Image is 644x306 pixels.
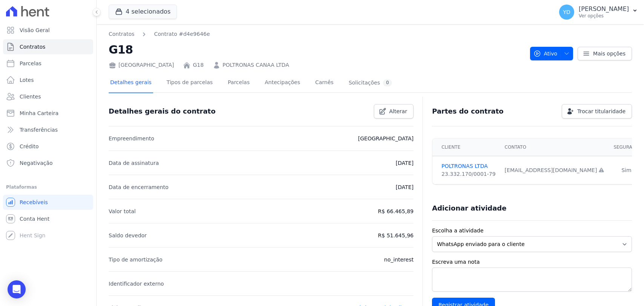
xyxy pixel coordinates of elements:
[20,26,50,34] span: Visão Geral
[3,122,93,137] a: Transferências
[3,39,93,54] a: Contratos
[8,280,26,298] div: Open Intercom Messenger
[165,73,214,93] a: Tipos de parcelas
[579,5,629,13] p: [PERSON_NAME]
[154,30,210,38] a: Contrato #d4e9646e
[20,43,45,51] span: Contratos
[358,134,413,143] p: [GEOGRAPHIC_DATA]
[383,79,392,86] div: 0
[20,215,49,223] span: Conta Hent
[432,204,506,213] h3: Adicionar atividade
[109,207,136,216] p: Valor total
[109,255,163,264] p: Tipo de amortização
[378,231,413,240] p: R$ 51.645,96
[578,47,632,60] a: Mais opções
[3,89,93,104] a: Clientes
[389,108,407,115] span: Alterar
[20,93,41,100] span: Clientes
[378,207,413,216] p: R$ 66.465,89
[20,143,39,150] span: Crédito
[109,158,159,168] p: Data de assinatura
[441,170,495,178] div: 23.332.170/0001-79
[432,107,504,116] h3: Partes do contrato
[530,47,573,60] button: Ativo
[3,139,93,154] a: Crédito
[20,60,41,67] span: Parcelas
[347,73,393,93] a: Solicitações0
[577,108,626,115] span: Trocar titularidade
[553,2,644,23] button: YD [PERSON_NAME] Ver opções
[109,41,524,58] h2: G18
[109,30,134,38] a: Contratos
[533,47,558,60] span: Ativo
[374,104,414,118] a: Alterar
[563,9,570,15] span: YD
[109,30,210,38] nav: Breadcrumb
[441,162,495,170] a: POLTRONAS LTDA
[432,227,632,235] label: Escolha a atividade
[109,134,154,143] p: Empreendimento
[349,79,392,86] div: Solicitações
[109,5,177,19] button: 4 selecionados
[3,211,93,226] a: Conta Hent
[505,166,605,174] div: [EMAIL_ADDRESS][DOMAIN_NAME]
[593,50,626,57] span: Mais opções
[223,61,289,69] a: POLTRONAS CANAA LTDA
[20,126,58,134] span: Transferências
[263,73,302,93] a: Antecipações
[3,195,93,210] a: Recebíveis
[562,104,632,118] a: Trocar titularidade
[109,279,164,288] p: Identificador externo
[432,258,632,266] label: Escreva uma nota
[609,156,644,185] td: Sim
[3,155,93,171] a: Negativação
[109,231,147,240] p: Saldo devedor
[109,30,524,38] nav: Breadcrumb
[20,109,58,117] span: Minha Carteira
[396,183,413,192] p: [DATE]
[20,76,34,84] span: Lotes
[396,158,413,168] p: [DATE]
[109,183,169,192] p: Data de encerramento
[3,106,93,121] a: Minha Carteira
[3,23,93,38] a: Visão Geral
[314,73,335,93] a: Carnês
[109,61,174,69] div: [GEOGRAPHIC_DATA]
[193,61,204,69] a: G18
[20,159,53,167] span: Negativação
[3,72,93,88] a: Lotes
[109,73,153,93] a: Detalhes gerais
[3,56,93,71] a: Parcelas
[579,13,629,19] p: Ver opções
[609,138,644,156] th: Segurado
[109,107,215,116] h3: Detalhes gerais do contrato
[20,198,48,206] span: Recebíveis
[500,138,609,156] th: Contato
[432,138,500,156] th: Cliente
[6,183,90,192] div: Plataformas
[226,73,251,93] a: Parcelas
[384,255,413,264] p: no_interest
